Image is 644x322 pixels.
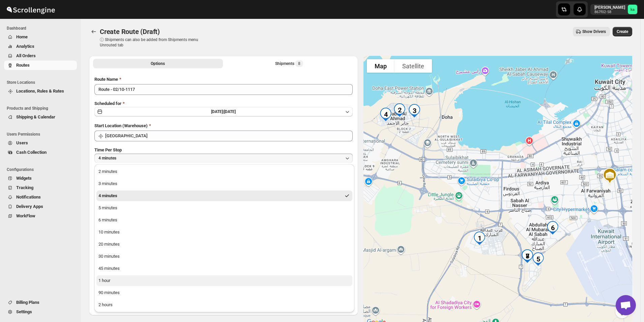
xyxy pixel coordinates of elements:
[211,109,224,114] span: [DATE] |
[96,239,352,250] button: 20 minutes
[367,59,394,73] button: Show street map
[96,190,352,201] button: 4 minutes
[224,109,236,114] span: [DATE]
[94,153,353,163] button: 4 minutes
[96,275,352,286] button: 1 hour
[98,277,110,284] div: 1 hour
[4,138,77,148] button: Users
[94,84,353,95] input: Eg: Bengaluru Route
[470,229,489,248] div: 1
[16,63,30,68] span: Routes
[98,168,117,175] div: 2 minutes
[4,112,77,122] button: Shipping & Calendar
[94,147,122,152] span: Time Per Stop
[105,131,353,141] input: Search location
[224,59,354,68] button: Selected Shipments
[4,32,77,42] button: Home
[16,309,32,314] span: Settings
[390,101,409,119] div: 2
[16,53,36,58] span: All Orders
[96,215,352,225] button: 6 minutes
[96,166,352,177] button: 2 minutes
[16,300,39,305] span: Billing Plans
[98,265,120,272] div: 45 minutes
[98,205,117,211] div: 5 minutes
[4,307,77,317] button: Settings
[96,178,352,189] button: 3 minutes
[590,4,638,15] button: User menu
[16,185,33,190] span: Tracking
[594,10,625,14] p: 867f02-58
[94,123,148,128] span: Start Location (Warehouse)
[16,204,43,209] span: Delivery Apps
[96,287,352,298] button: 90 minutes
[16,114,55,119] span: Shipping & Calendar
[7,132,78,137] span: Users Permissions
[4,51,77,61] button: All Orders
[376,105,395,124] div: 4
[617,29,628,34] span: Create
[98,301,113,308] div: 2 hours
[4,174,77,183] button: Widgets
[4,148,77,157] button: Cash Collection
[529,250,548,269] div: 5
[98,180,117,187] div: 3 minutes
[4,202,77,211] button: Delivery Apps
[151,61,165,66] span: Options
[7,80,78,85] span: Store Locations
[4,183,77,192] button: Tracking
[98,241,120,248] div: 20 minutes
[100,37,206,48] p: ⓘ Shipments can also be added from Shipments menu Unrouted tab
[7,106,78,111] span: Products and Shipping
[96,299,352,310] button: 2 hours
[16,140,28,145] span: Users
[5,1,56,18] img: ScrollEngine
[16,34,28,39] span: Home
[89,71,358,287] div: All Route Options
[98,253,120,260] div: 30 minutes
[582,29,606,34] span: Show Drivers
[98,229,120,236] div: 10 minutes
[573,27,610,36] button: Show Drivers
[16,44,34,49] span: Analytics
[94,107,353,116] button: [DATE]|[DATE]
[275,60,303,67] div: Shipments
[16,194,41,200] span: Notifications
[4,211,77,221] button: WorkFlow
[594,5,625,10] p: [PERSON_NAME]
[98,192,117,199] div: 4 minutes
[96,251,352,262] button: 30 minutes
[4,298,77,307] button: Billing Plans
[4,61,77,70] button: Routes
[4,86,77,96] button: Locations, Rules & Rates
[405,101,424,120] div: 3
[98,289,120,296] div: 90 minutes
[96,263,352,274] button: 45 minutes
[93,59,223,68] button: All Route Options
[16,176,32,181] span: Widgets
[16,150,47,155] span: Cash Collection
[628,5,637,14] span: khaled alrashidi
[7,26,78,31] span: Dashboard
[98,217,117,223] div: 6 minutes
[96,203,352,213] button: 5 minutes
[94,101,121,106] span: Scheduled for
[94,77,118,82] span: Route Name
[543,218,562,237] div: 6
[89,27,98,36] button: Routes
[298,61,300,66] span: 8
[615,305,629,318] button: Map camera controls
[100,28,160,36] span: Create Route (Draft)
[7,167,78,172] span: Configurations
[16,213,35,218] span: WorkFlow
[518,247,537,265] div: 8
[616,295,636,315] div: Open chat
[613,27,632,36] button: Create
[98,155,116,161] span: 4 minutes
[394,59,432,73] button: Show satellite imagery
[4,42,77,51] button: Analytics
[4,192,77,202] button: Notifications
[631,7,635,12] text: ka
[96,227,352,238] button: 10 minutes
[16,88,64,94] span: Locations, Rules & Rates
